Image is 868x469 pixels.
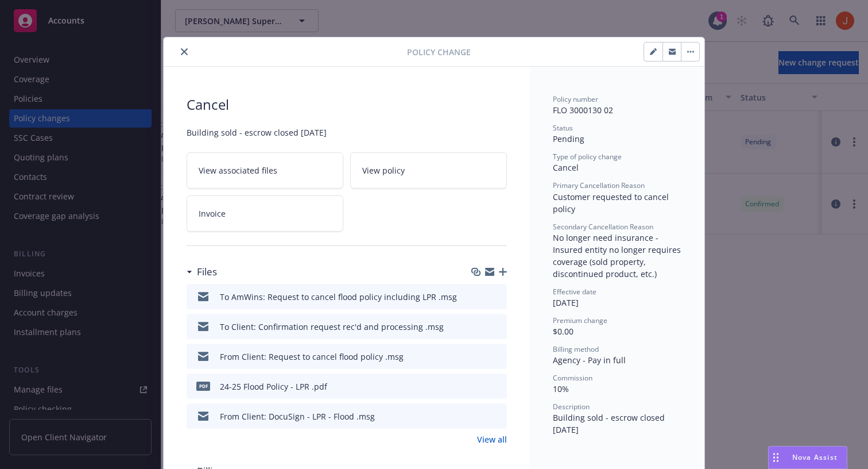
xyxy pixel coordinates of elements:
[197,264,217,279] h3: Files
[220,321,444,333] div: To Client: Confirmation request rec'd and processing .msg
[553,232,683,279] span: No longer need insurance - Insured entity no longer requires coverage (sold property, discontinue...
[220,351,404,363] div: From Client: Request to cancel flood policy .msg
[492,291,502,303] button: preview file
[553,316,607,325] span: Premium change
[187,264,217,279] div: Files
[553,344,599,354] span: Billing method
[187,126,507,139] span: Building sold - escrow closed [DATE]
[187,94,507,115] span: Cancel
[553,412,667,435] span: Building sold - escrow closed [DATE]
[492,380,502,393] button: preview file
[187,152,343,189] a: View associated files
[553,94,598,104] span: Policy number
[362,164,405,176] span: View policy
[553,402,590,412] span: Description
[769,447,783,468] div: Drag to move
[477,433,507,445] a: View all
[553,180,645,190] span: Primary Cancellation Reason
[199,207,226,220] span: Invoice
[553,287,596,297] span: Effective date
[553,326,573,337] span: $0.00
[553,355,626,366] span: Agency - Pay in full
[220,380,327,393] div: 24-25 Flood Policy - LPR .pdf
[474,291,483,303] button: download file
[220,291,457,303] div: To AmWins: Request to cancel flood policy including LPR .msg
[187,195,343,232] a: Invoice
[474,410,483,422] button: download file
[407,46,471,58] span: Policy Change
[199,164,277,176] span: View associated files
[177,45,191,59] button: close
[553,373,592,383] span: Commission
[492,410,502,422] button: preview file
[553,133,584,144] span: Pending
[768,446,847,469] button: Nova Assist
[553,383,569,394] span: 10%
[350,152,507,189] a: View policy
[196,382,210,390] span: pdf
[553,152,622,162] span: Type of policy change
[553,123,573,133] span: Status
[474,380,483,393] button: download file
[553,222,653,232] span: Secondary Cancellation Reason
[492,351,502,363] button: preview file
[474,321,483,333] button: download file
[492,321,502,333] button: preview file
[553,105,613,116] span: FLO 3000130 02
[220,410,375,422] div: From Client: DocuSign - LPR - Flood .msg
[553,162,579,173] span: Cancel
[553,191,671,214] span: Customer requested to cancel policy
[553,297,579,308] span: [DATE]
[792,452,838,462] span: Nova Assist
[474,351,483,363] button: download file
